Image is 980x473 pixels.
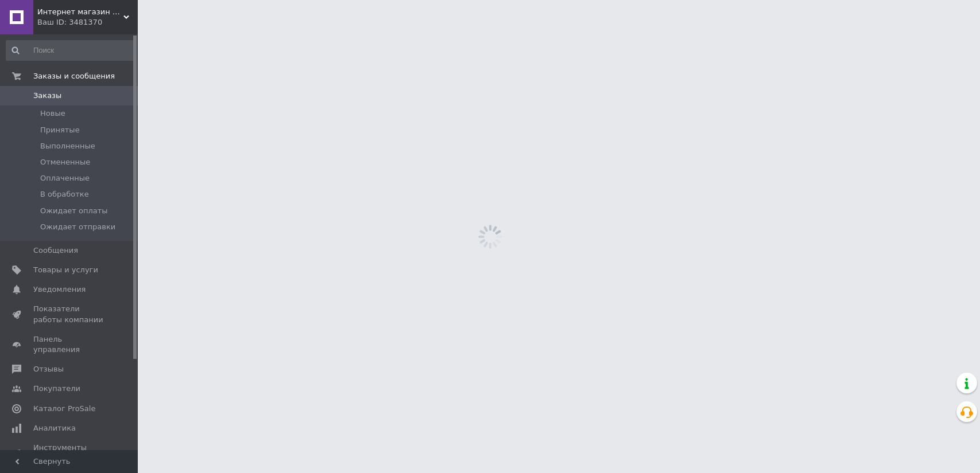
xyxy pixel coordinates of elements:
span: Инструменты вебмастера и SEO [33,443,106,463]
span: Интернет магазин Топ-шоп [37,7,123,17]
span: Выполненные [40,141,95,151]
span: Уведомления [33,284,86,295]
span: Каталог ProSale [33,404,95,414]
span: Покупатели [33,384,80,394]
span: Отмененные [40,157,90,167]
div: Ваш ID: 3481370 [37,17,138,28]
span: Сообщения [33,245,78,256]
span: Панель управления [33,334,106,355]
span: Показатели работы компании [33,304,106,325]
span: Новые [40,108,65,119]
span: Товары и услуги [33,265,98,275]
span: Принятые [40,125,80,135]
span: Ожидает отправки [40,222,115,232]
span: Заказы [33,91,61,101]
input: Поиск [6,40,135,61]
span: Заказы и сообщения [33,71,115,81]
span: Отзывы [33,364,64,374]
span: Оплаченные [40,173,90,183]
span: В обработке [40,189,89,200]
span: Аналитика [33,423,76,433]
span: Ожидает оплаты [40,206,108,216]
